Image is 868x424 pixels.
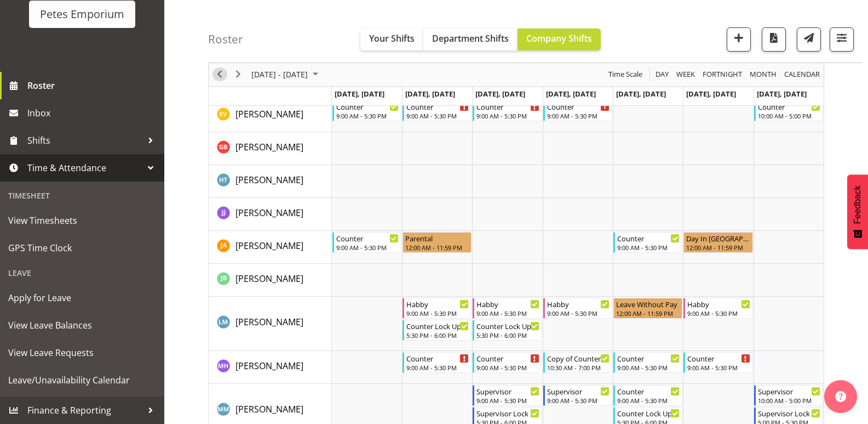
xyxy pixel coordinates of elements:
[687,298,750,309] div: Habby
[617,363,680,372] div: 9:00 AM - 5:30 PM
[476,298,539,309] div: Habby
[473,320,542,341] div: Lianne Morete"s event - Counter Lock Up Begin From Wednesday, August 20, 2025 at 5:30:00 PM GMT+1...
[687,309,750,318] div: 9:00 AM - 5:30 PM
[762,27,786,52] button: Download a PDF of the roster according to the set date range.
[229,63,248,86] div: next period
[686,89,736,99] span: [DATE], [DATE]
[687,363,750,372] div: 9:00 AM - 5:30 PM
[8,240,156,256] span: GPS Time Clock
[748,68,779,82] button: Timeline Month
[406,298,469,309] div: Habby
[543,298,612,319] div: Lianne Morete"s event - Habby Begin From Thursday, August 21, 2025 at 9:00:00 AM GMT+12:00 Ends A...
[209,231,332,264] td: Jeseryl Armstrong resource
[617,243,680,252] div: 9:00 AM - 5:30 PM
[335,89,384,99] span: [DATE], [DATE]
[3,184,162,207] div: Timesheet
[476,363,539,372] div: 9:00 AM - 5:30 PM
[547,309,610,318] div: 9:00 AM - 5:30 PM
[3,234,162,262] a: GPS Time Clock
[405,233,469,244] div: Parental
[518,29,601,50] button: Company Shifts
[754,385,823,406] div: Mandy Mosley"s event - Supervisor Begin From Sunday, August 24, 2025 at 10:00:00 AM GMT+12:00 End...
[423,29,518,50] button: Department Shifts
[683,232,752,253] div: Jeseryl Armstrong"s event - Day In Lieu Begin From Saturday, August 23, 2025 at 12:00:00 AM GMT+1...
[360,29,423,50] button: Your Shifts
[783,68,821,82] span: calendar
[754,100,823,121] div: Eva Vailini"s event - Counter Begin From Sunday, August 24, 2025 at 10:00:00 AM GMT+12:00 Ends At...
[27,77,159,94] span: Roster
[209,165,332,198] td: Helena Tomlin resource
[40,6,124,22] div: Petes Emporium
[543,385,612,406] div: Mandy Mosley"s event - Supervisor Begin From Thursday, August 21, 2025 at 9:00:00 AM GMT+12:00 En...
[405,243,469,252] div: 12:00 AM - 11:59 PM
[616,89,666,99] span: [DATE], [DATE]
[675,68,696,82] span: Week
[476,408,539,419] div: Supervisor Lock Up
[406,101,469,112] div: Counter
[654,68,670,82] span: Day
[432,32,509,44] span: Department Shifts
[235,173,303,186] a: [PERSON_NAME]
[526,32,592,44] span: Company Shifts
[613,352,682,373] div: Mackenzie Angus"s event - Counter Begin From Friday, August 22, 2025 at 9:00:00 AM GMT+12:00 Ends...
[686,243,750,252] div: 12:00 AM - 11:59 PM
[235,316,303,328] span: [PERSON_NAME]
[476,331,539,340] div: 5:30 PM - 6:00 PM
[617,233,680,244] div: Counter
[332,232,401,253] div: Jeseryl Armstrong"s event - Counter Begin From Monday, August 18, 2025 at 9:00:00 AM GMT+12:00 En...
[403,232,472,253] div: Jeseryl Armstrong"s event - Parental Begin From Tuesday, August 19, 2025 at 12:00:00 AM GMT+12:00...
[235,108,303,120] span: [PERSON_NAME]
[403,298,472,319] div: Lianne Morete"s event - Habby Begin From Tuesday, August 19, 2025 at 9:00:00 AM GMT+12:00 Ends At...
[209,264,332,297] td: Jodine Bunn resource
[701,68,744,82] button: Fortnight
[235,360,303,372] span: [PERSON_NAME]
[336,233,399,244] div: Counter
[758,111,820,120] div: 10:00 AM - 5:00 PM
[212,68,227,82] button: Previous
[210,63,229,86] div: previous period
[757,89,807,99] span: [DATE], [DATE]
[476,386,539,397] div: Supervisor
[476,101,539,112] div: Counter
[616,298,680,309] div: Leave Without Pay
[476,309,539,318] div: 9:00 AM - 5:30 PM
[607,68,643,82] span: Time Scale
[853,185,863,224] span: Feedback
[208,33,243,46] h4: Roster
[235,140,303,154] a: [PERSON_NAME]
[406,331,469,340] div: 5:30 PM - 6:00 PM
[235,315,303,329] a: [PERSON_NAME]
[405,89,455,99] span: [DATE], [DATE]
[27,105,159,121] span: Inbox
[235,403,303,416] a: [PERSON_NAME]
[547,298,610,309] div: Habby
[617,353,680,364] div: Counter
[687,353,750,364] div: Counter
[613,232,682,253] div: Jeseryl Armstrong"s event - Counter Begin From Friday, August 22, 2025 at 9:00:00 AM GMT+12:00 En...
[547,363,610,372] div: 10:30 AM - 7:00 PM
[547,101,610,112] div: Counter
[403,352,472,373] div: Mackenzie Angus"s event - Counter Begin From Tuesday, August 19, 2025 at 9:00:00 AM GMT+12:00 End...
[473,298,542,319] div: Lianne Morete"s event - Habby Begin From Wednesday, August 20, 2025 at 9:00:00 AM GMT+12:00 Ends ...
[683,298,752,319] div: Lianne Morete"s event - Habby Begin From Saturday, August 23, 2025 at 9:00:00 AM GMT+12:00 Ends A...
[3,339,162,366] a: View Leave Requests
[235,174,303,186] span: [PERSON_NAME]
[235,240,303,252] span: [PERSON_NAME]
[235,272,303,285] a: [PERSON_NAME]
[683,352,752,373] div: Mackenzie Angus"s event - Counter Begin From Saturday, August 23, 2025 at 9:00:00 AM GMT+12:00 En...
[336,101,399,112] div: Counter
[835,391,846,402] img: help-xxl-2.png
[476,320,539,331] div: Counter Lock Up
[473,385,542,406] div: Mandy Mosley"s event - Supervisor Begin From Wednesday, August 20, 2025 at 9:00:00 AM GMT+12:00 E...
[235,207,303,219] span: [PERSON_NAME]
[235,239,303,252] a: [PERSON_NAME]
[702,68,743,82] span: Fortnight
[406,309,469,318] div: 9:00 AM - 5:30 PM
[473,100,542,121] div: Eva Vailini"s event - Counter Begin From Wednesday, August 20, 2025 at 9:00:00 AM GMT+12:00 Ends ...
[8,290,156,306] span: Apply for Leave
[607,68,645,82] button: Time Scale
[369,32,415,44] span: Your Shifts
[617,408,680,419] div: Counter Lock Up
